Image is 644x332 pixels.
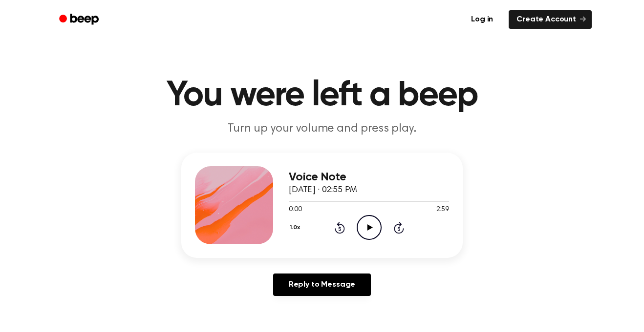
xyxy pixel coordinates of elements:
span: 2:59 [436,205,449,215]
a: Create Account [509,10,592,29]
button: 1.0x [289,219,303,236]
h3: Voice Note [289,171,449,184]
a: Log in [461,8,503,31]
a: Beep [52,10,107,29]
span: 0:00 [289,205,301,215]
a: Reply to Message [273,273,371,296]
span: [DATE] · 02:55 PM [289,186,357,195]
p: Turn up your volume and press play. [134,121,510,137]
h1: You were left a beep [72,78,572,113]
